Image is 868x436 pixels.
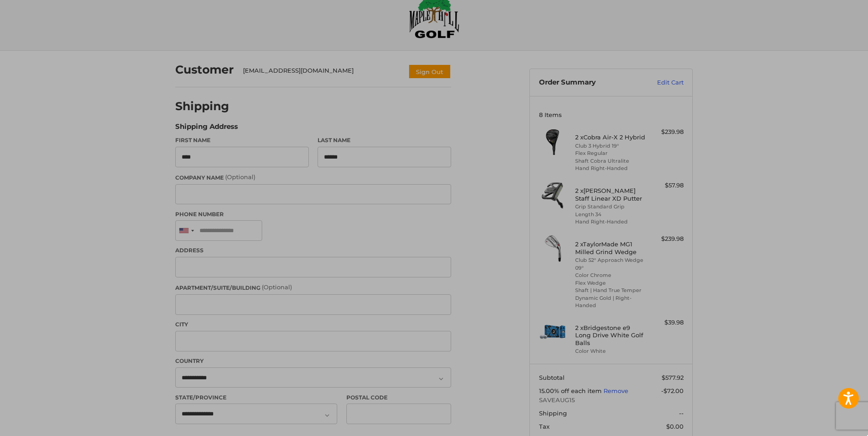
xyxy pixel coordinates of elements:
[175,63,234,77] h2: Customer
[575,203,645,211] li: Grip Standard Grip
[575,149,645,157] li: Flex Regular
[575,187,645,202] h4: 2 x [PERSON_NAME] Staff Linear XD Putter
[575,279,645,287] li: Flex Wedge
[604,387,628,394] a: Remove
[175,393,337,402] label: State/Province
[539,409,567,417] span: Shipping
[575,211,645,218] li: Length 34
[647,181,684,190] div: $57.98
[575,256,645,271] li: Club 52° Approach Wedge 09°
[175,99,229,113] h2: Shipping
[539,78,637,87] h3: Order Summary
[662,374,684,381] span: $577.92
[175,283,451,292] label: Apartment/Suite/Building
[346,393,452,402] label: Postal Code
[175,122,238,136] legend: Shipping Address
[175,357,451,365] label: Country
[175,136,309,144] label: First Name
[539,423,550,430] span: Tax
[647,318,684,327] div: $39.98
[175,246,451,255] label: Address
[666,423,684,430] span: $0.00
[243,66,399,79] div: [EMAIL_ADDRESS][DOMAIN_NAME]
[575,142,645,150] li: Club 3 Hybrid 19°
[575,165,645,172] li: Hand Right-Handed
[647,128,684,137] div: $239.98
[539,374,565,381] span: Subtotal
[575,271,645,279] li: Color Chrome
[225,173,255,181] small: (Optional)
[539,387,604,394] span: 15.00% off each item
[539,396,684,405] span: SAVEAUG15
[175,210,451,218] label: Phone Number
[679,409,684,417] span: --
[262,283,292,291] small: (Optional)
[575,240,645,255] h4: 2 x TaylorMade MG1 Milled Grind Wedge
[575,324,645,346] h4: 2 x Bridgestone e9 Long Drive White Golf Balls
[175,320,451,329] label: City
[175,173,451,182] label: Company Name
[575,133,645,141] h4: 2 x Cobra Air-X 2 Hybrid
[575,347,645,355] li: Color White
[176,221,197,240] div: United States: +1
[318,136,451,144] label: Last Name
[661,387,684,394] span: -$72.00
[575,218,645,226] li: Hand Right-Handed
[575,287,645,309] li: Shaft | Hand True Temper Dynamic Gold | Right-Handed
[647,234,684,244] div: $239.98
[408,64,451,79] button: Sign Out
[575,157,645,165] li: Shaft Cobra Ultralite
[637,78,684,87] a: Edit Cart
[539,111,684,118] h3: 8 Items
